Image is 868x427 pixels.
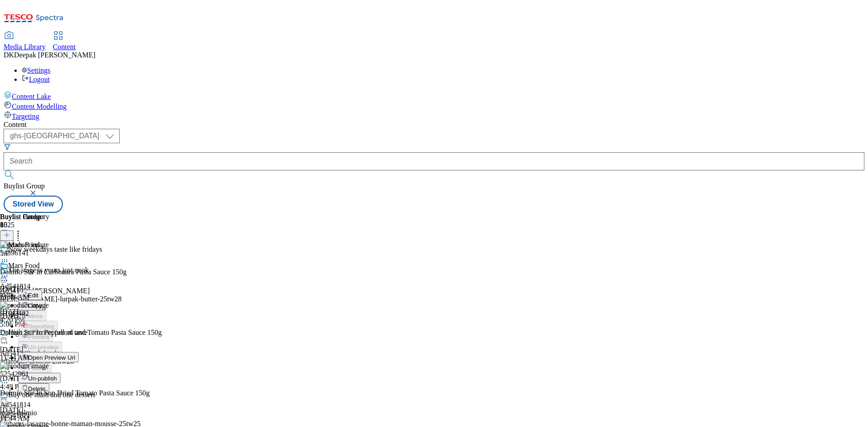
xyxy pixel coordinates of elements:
[4,196,63,213] button: Stored View
[12,103,66,110] span: Content Modelling
[4,43,46,51] span: Media Library
[22,75,50,83] a: Logout
[14,51,95,59] span: Deepak [PERSON_NAME]
[12,113,39,120] span: Targeting
[4,101,864,111] a: Content Modelling
[4,32,46,51] a: Media Library
[4,111,864,121] a: Targeting
[22,66,51,74] a: Settings
[4,182,45,190] span: Buylist Group
[53,43,76,51] span: Content
[4,91,864,101] a: Content Lake
[53,32,76,51] a: Content
[12,93,51,100] span: Content Lake
[4,143,11,150] svg: Search Filters
[4,152,864,170] input: Search
[4,121,864,129] div: Content
[4,51,14,59] span: DK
